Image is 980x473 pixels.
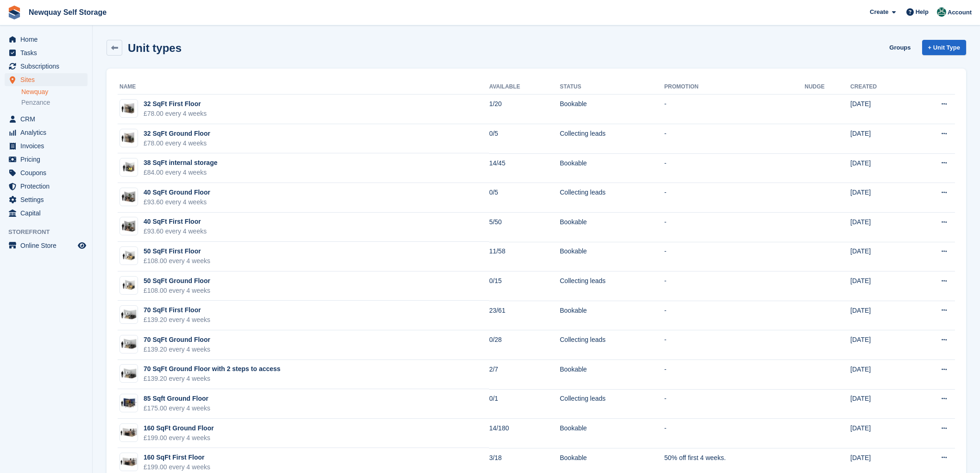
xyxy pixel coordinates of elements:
div: 32 SqFt Ground Floor [144,129,210,139]
span: Help [916,7,929,17]
div: £78.00 every 4 weeks [144,139,210,148]
div: £175.00 every 4 weeks [144,404,210,413]
div: 70 SqFt Ground Floor with 2 steps to access [144,364,281,374]
img: 50-sqft-unit.jpg [120,278,138,292]
td: - [664,301,804,330]
img: 75-sqft-unit.jpg [120,337,138,351]
img: 150-sqft-unit.jpg [120,426,138,439]
img: JON [937,7,946,17]
span: Capital [20,207,76,220]
div: £78.00 every 4 weeks [144,109,207,119]
td: Collecting leads [560,389,664,419]
td: [DATE] [850,213,911,242]
td: Bookable [560,360,664,390]
a: Preview store [76,240,88,251]
div: 38 SqFt internal storage [144,158,217,168]
td: - [664,124,804,154]
div: 70 SqFt Ground Floor [144,335,210,345]
img: stora-icon-8386f47178a22dfd0bd8f6a31ec36ba5ce8667c1dd55bd0f319d3a0aa187defe.svg [7,6,21,19]
td: - [664,242,804,271]
td: [DATE] [850,330,911,360]
div: 32 SqFt First Floor [144,99,207,109]
img: 75-sqft-unit.jpg [120,367,138,380]
div: £84.00 every 4 weeks [144,168,217,177]
td: - [664,95,804,124]
img: 150-sqft-unit.jpg [120,455,138,469]
td: Collecting leads [560,124,664,154]
img: 80-sqft-container%20(1).jpg [120,397,138,410]
td: [DATE] [850,124,911,154]
span: Pricing [20,153,76,166]
span: Subscriptions [20,60,76,73]
a: menu [5,33,88,46]
td: - [664,330,804,360]
div: £93.60 every 4 weeks [144,197,210,207]
td: Bookable [560,419,664,448]
a: menu [5,239,88,252]
span: Sites [20,73,76,86]
div: 50 SqFt Ground Floor [144,276,210,286]
a: menu [5,46,88,59]
td: [DATE] [850,95,911,124]
img: 32-sqft-unit.jpg [120,102,138,115]
div: 50 SqFt First Floor [144,246,210,256]
td: Bookable [560,95,664,124]
a: Newquay [21,88,88,96]
span: CRM [20,113,76,126]
td: [DATE] [850,183,911,213]
span: Home [20,33,76,46]
div: £108.00 every 4 weeks [144,286,210,296]
a: menu [5,73,88,86]
td: [DATE] [850,271,911,301]
img: 40-sqft-unit.jpg [120,220,138,233]
td: Bookable [560,153,664,183]
td: [DATE] [850,301,911,330]
a: menu [5,193,88,206]
img: 50-sqft-unit.jpg [120,249,138,263]
td: Bookable [560,301,664,330]
div: £199.00 every 4 weeks [144,433,214,443]
td: [DATE] [850,242,911,271]
td: [DATE] [850,360,911,390]
th: Created [850,80,911,95]
a: menu [5,180,88,193]
td: - [664,389,804,419]
th: Name [118,80,489,95]
div: £93.60 every 4 weeks [144,227,207,236]
div: 40 SqFt First Floor [144,217,207,227]
th: Status [560,80,664,95]
div: £139.20 every 4 weeks [144,374,281,384]
span: Invoices [20,139,76,152]
td: 23/61 [489,301,560,330]
span: Tasks [20,46,76,59]
a: menu [5,126,88,139]
span: Coupons [20,166,76,179]
td: 11/58 [489,242,560,271]
td: - [664,360,804,390]
div: 85 Sqft Ground Floor [144,394,210,404]
img: 75-sqft-unit.jpg [120,308,138,322]
td: [DATE] [850,153,911,183]
td: 0/28 [489,330,560,360]
span: Storefront [8,227,92,237]
td: - [664,213,804,242]
th: Promotion [664,80,804,95]
th: Available [489,80,560,95]
div: 160 SqFt Ground Floor [144,423,214,433]
span: Analytics [20,126,76,139]
td: - [664,419,804,448]
img: 32-sqft-unit%20(1).jpg [120,131,138,145]
td: [DATE] [850,389,911,419]
a: menu [5,139,88,152]
div: £139.20 every 4 weeks [144,345,210,354]
div: 70 SqFt First Floor [144,305,210,315]
td: 5/50 [489,213,560,242]
a: menu [5,60,88,73]
a: Groups [886,40,914,55]
img: 35-sqft-unit%20(1).jpg [120,161,138,174]
a: menu [5,166,88,179]
span: Protection [20,180,76,193]
td: Collecting leads [560,330,664,360]
div: 40 SqFt Ground Floor [144,188,210,197]
td: 14/180 [489,419,560,448]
